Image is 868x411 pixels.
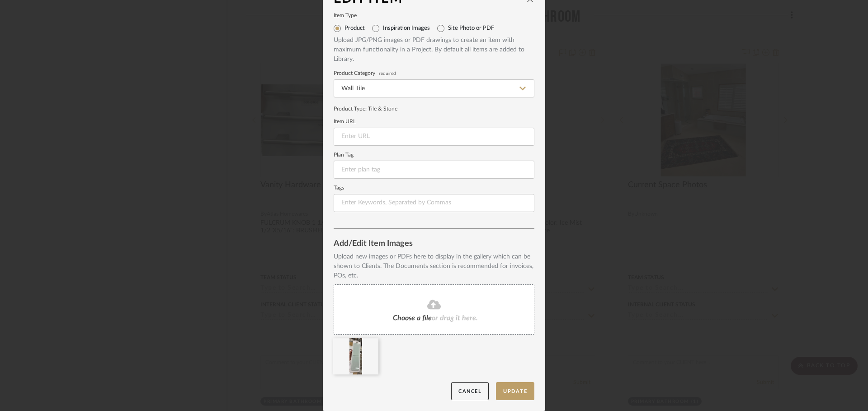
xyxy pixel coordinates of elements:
[496,382,534,401] button: Update
[334,161,534,179] input: Enter plan tag
[334,21,534,36] mat-radio-group: Select item type
[344,25,365,32] label: Product
[334,14,534,18] label: Item Type
[334,128,534,146] input: Enter URL
[334,194,534,212] input: Enter Keywords, Separated by Commas
[334,105,534,113] div: Product Type
[383,25,430,32] label: Inspiration Images
[334,36,534,64] div: Upload JPG/PNG images or PDF drawings to create an item with maximum functionality in a Project. ...
[365,106,397,111] span: : Tile & Stone
[334,240,534,249] div: Add/Edit Item Images
[334,153,534,157] label: Plan Tag
[379,72,396,75] span: required
[334,252,534,281] div: Upload new images or PDFs here to display in the gallery which can be shown to Clients. The Docum...
[451,382,489,401] button: Cancel
[334,79,534,97] input: Type a category to search and select
[432,314,478,322] span: or drag it here.
[334,186,534,190] label: Tags
[448,25,494,32] label: Site Photo or PDF
[334,71,534,76] label: Product Category
[334,120,534,124] label: Item URL
[393,314,432,322] span: Choose a file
